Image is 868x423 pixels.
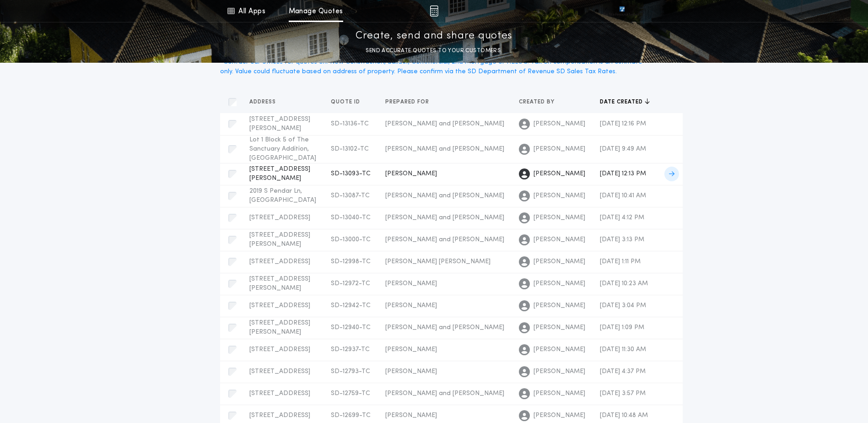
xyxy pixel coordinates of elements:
span: [PERSON_NAME] [385,280,437,287]
span: [STREET_ADDRESS] [249,412,310,419]
span: Prepared for [385,98,431,106]
span: [STREET_ADDRESS][PERSON_NAME] [249,276,310,292]
span: SD-13040-TC [331,214,371,221]
span: [PERSON_NAME] and [PERSON_NAME] [385,120,504,127]
span: [DATE] 11:30 AM [600,346,646,353]
button: Quote ID [331,98,367,107]
span: SD-13102-TC [331,146,369,152]
button: Date created [600,98,650,107]
span: SD-12759-TC [331,390,370,397]
span: [PERSON_NAME] [534,323,585,332]
span: SD-12937-TC [331,346,370,353]
button: Created by [519,98,561,107]
span: [PERSON_NAME] [534,213,585,222]
img: vs-icon [603,6,641,16]
span: [PERSON_NAME] and [PERSON_NAME] [385,214,504,221]
span: [DATE] 3:04 PM [600,302,646,309]
img: img [430,5,438,16]
span: [DATE] 3:57 PM [600,390,646,397]
span: SD-13093-TC [331,170,371,177]
span: [STREET_ADDRESS][PERSON_NAME] [249,166,310,182]
span: [DATE] 10:23 AM [600,280,648,287]
span: [PERSON_NAME] [534,367,585,376]
span: SD-12972-TC [331,280,370,287]
span: [PERSON_NAME] [534,119,585,129]
span: Quote ID [331,98,362,106]
span: [DATE] 4:12 PM [600,214,644,221]
span: [DATE] 4:37 PM [600,368,646,375]
span: [PERSON_NAME] and [PERSON_NAME] [385,390,504,397]
span: [DATE] 1:11 PM [600,258,641,265]
span: SD-12699-TC [331,412,371,419]
span: SD-13000-TC [331,236,371,243]
span: [PERSON_NAME] and [PERSON_NAME] [385,146,504,152]
span: Created by [519,98,556,106]
span: [PERSON_NAME] [534,257,585,266]
span: [DATE] 10:48 AM [600,412,648,419]
span: [PERSON_NAME] and [PERSON_NAME] [385,324,504,331]
span: [DATE] 3:13 PM [600,236,644,243]
div: * Contact our offices for quotes on: New Construction, Builder, Commercial, 2nd Mortgage or HELOC... [220,57,648,76]
button: Address [249,98,283,107]
span: [PERSON_NAME] [534,411,585,420]
span: [DATE] 9:49 AM [600,146,646,152]
span: SD-12940-TC [331,324,371,331]
span: [PERSON_NAME] [385,302,437,309]
span: SD-12793-TC [331,368,370,375]
span: [PERSON_NAME] [534,145,585,154]
span: [STREET_ADDRESS] [249,258,310,265]
span: [PERSON_NAME] [PERSON_NAME] [385,258,491,265]
span: [STREET_ADDRESS] [249,346,310,353]
span: SD-13087-TC [331,192,370,199]
span: [STREET_ADDRESS] [249,302,310,309]
span: [STREET_ADDRESS] [249,390,310,397]
span: [PERSON_NAME] [385,412,437,419]
span: SD-12998-TC [331,258,371,265]
span: [PERSON_NAME] [385,346,437,353]
span: [DATE] 10:41 AM [600,192,646,199]
span: [PERSON_NAME] [534,389,585,398]
span: [PERSON_NAME] [534,345,585,354]
span: [PERSON_NAME] [385,368,437,375]
span: SD-13136-TC [331,120,369,127]
span: [STREET_ADDRESS][PERSON_NAME] [249,116,310,132]
span: [STREET_ADDRESS][PERSON_NAME] [249,320,310,336]
span: [PERSON_NAME] [534,279,585,288]
span: [PERSON_NAME] [534,301,585,310]
p: Create, send and share quotes [356,29,512,43]
span: [STREET_ADDRESS][PERSON_NAME] [249,232,310,248]
span: [PERSON_NAME] [534,191,585,201]
span: [PERSON_NAME] and [PERSON_NAME] [385,192,504,199]
span: [PERSON_NAME] [534,169,585,179]
span: [DATE] 12:13 PM [600,170,646,177]
span: [STREET_ADDRESS] [249,214,310,221]
span: Address [249,98,278,106]
span: 2019 S Pendar Ln, [GEOGRAPHIC_DATA] [249,188,316,204]
span: [PERSON_NAME] [534,235,585,244]
span: Date created [600,98,645,106]
p: SEND ACCURATE QUOTES TO YOUR CUSTOMERS. [366,46,502,55]
span: [DATE] 1:09 PM [600,324,644,331]
span: [DATE] 12:16 PM [600,120,646,127]
span: [PERSON_NAME] and [PERSON_NAME] [385,236,504,243]
span: [STREET_ADDRESS] [249,368,310,375]
span: SD-12942-TC [331,302,371,309]
span: [PERSON_NAME] [385,170,437,177]
span: Lot 1 Block 5 of The Sanctuary Addition, [GEOGRAPHIC_DATA] [249,136,316,162]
